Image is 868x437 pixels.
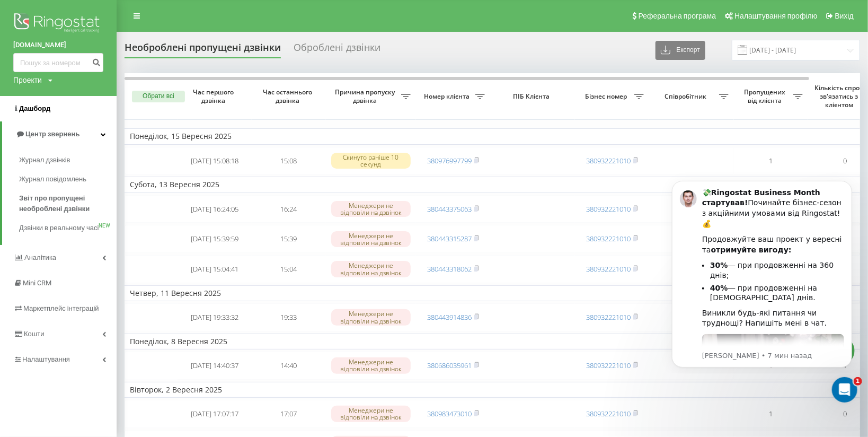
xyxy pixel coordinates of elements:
[2,121,117,147] a: Центр звернень
[19,170,117,189] a: Журнал повідомлень
[580,92,634,101] span: Бізнес номер
[639,12,716,20] span: Реферальна програма
[19,193,111,214] span: Звіт про пропущені необроблені дзвінки
[499,92,566,101] span: ПІБ Клієнта
[252,303,326,331] td: 19:33
[427,234,472,243] a: 380443315287
[178,400,252,428] td: [DATE] 17:07:17
[421,92,475,101] span: Номер клієнта
[427,156,472,165] a: 380976997799
[252,400,326,428] td: 17:07
[427,264,472,274] a: 380443318062
[252,255,326,283] td: 15:04
[586,312,631,322] a: 380932221010
[178,195,252,223] td: [DATE] 16:24:05
[586,234,631,243] a: 380932221010
[25,130,79,138] span: Центр звернень
[19,174,86,185] span: Журнал повідомлень
[186,88,243,104] span: Час першого дзвінка
[331,88,401,104] span: Причина пропуску дзвінка
[734,400,808,428] td: 1
[331,406,411,422] div: Менеджери не відповіли на дзвінок
[586,156,631,165] a: 380932221010
[656,41,705,60] button: Експорт
[178,352,252,380] td: [DATE] 14:40:37
[24,254,56,261] span: Аналiтика
[23,279,51,287] span: Mini CRM
[178,225,252,253] td: [DATE] 15:39:59
[654,92,719,101] span: Співробітник
[734,147,808,175] td: 1
[427,312,472,322] a: 380443914836
[294,42,380,58] div: Оброблені дзвінки
[586,409,631,418] a: 380932221010
[132,91,185,102] button: Обрати всі
[252,352,326,380] td: 14:40
[331,231,411,247] div: Менеджери не відповіли на дзвінок
[252,147,326,175] td: 15:08
[19,151,117,170] a: Журнал дзвінків
[427,361,472,370] a: 380686035961
[586,264,631,274] a: 380932221010
[23,304,99,312] span: Маркетплейс інтеграцій
[331,309,411,325] div: Менеджери не відповіли на дзвінок
[331,357,411,373] div: Менеджери не відповіли на дзвінок
[656,171,868,374] iframe: Intercom notifications сообщение
[252,195,326,223] td: 16:24
[734,12,817,20] span: Налаштування профілю
[813,84,867,109] span: Кількість спроб зв'язатись з клієнтом
[178,147,252,175] td: [DATE] 15:08:18
[24,330,44,338] span: Кошти
[19,189,117,219] a: Звіт про пропущені необроблені дзвінки
[835,12,854,20] span: Вихід
[832,377,857,403] iframe: Intercom live chat
[739,88,793,104] span: Пропущених від клієнта
[331,261,411,277] div: Менеджери не відповіли на дзвінок
[260,88,317,104] span: Час останнього дзвінка
[19,155,70,165] span: Журнал дзвінків
[427,409,472,418] a: 380983473010
[854,377,862,386] span: 1
[178,303,252,331] td: [DATE] 19:33:32
[586,361,631,370] a: 380932221010
[586,204,631,214] a: 380932221010
[13,75,42,85] div: Проекти
[331,201,411,217] div: Менеджери не відповіли на дзвінок
[13,53,103,72] input: Пошук за номером
[22,355,70,363] span: Налаштування
[19,219,117,238] a: Дзвінки в реальному часіNEW
[13,40,103,50] a: [DOMAIN_NAME]
[13,11,103,37] img: Ringostat logo
[252,225,326,253] td: 15:39
[19,104,50,112] span: Дашборд
[125,42,281,58] div: Необроблені пропущені дзвінки
[427,204,472,214] a: 380443375063
[331,153,411,169] div: Скинуто раніше 10 секунд
[19,223,99,233] span: Дзвінки в реальному часі
[178,255,252,283] td: [DATE] 15:04:41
